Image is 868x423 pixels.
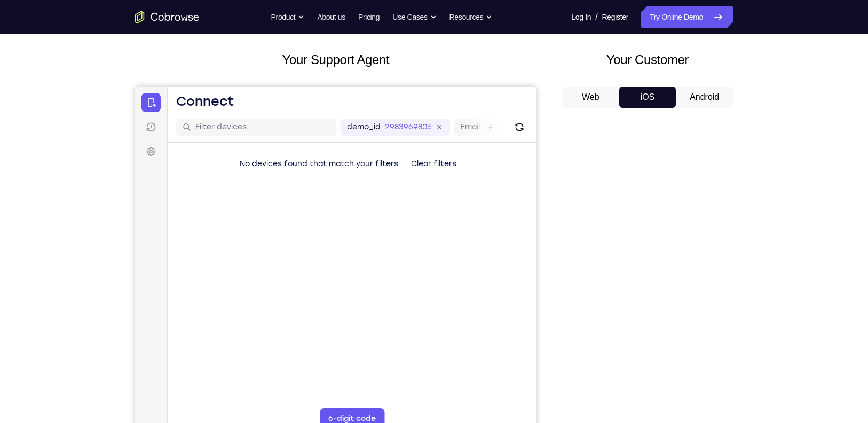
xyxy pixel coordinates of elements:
[135,11,199,23] a: Go to the home page
[619,87,676,108] button: iOS
[562,50,733,69] h2: Your Customer
[602,6,628,28] a: Register
[185,322,249,343] button: 6-digit code
[392,6,436,28] button: Use Cases
[676,87,733,108] button: Android
[317,6,345,28] a: About us
[595,11,597,23] span: /
[562,87,619,108] button: Web
[571,6,591,28] a: Log In
[267,67,330,88] button: Clear filters
[449,6,493,28] button: Resources
[358,6,380,28] a: Pricing
[271,6,305,28] button: Product
[105,73,265,82] span: No devices found that match your filters.
[641,6,733,28] a: Try Online Demo
[135,50,536,69] h2: Your Support Agent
